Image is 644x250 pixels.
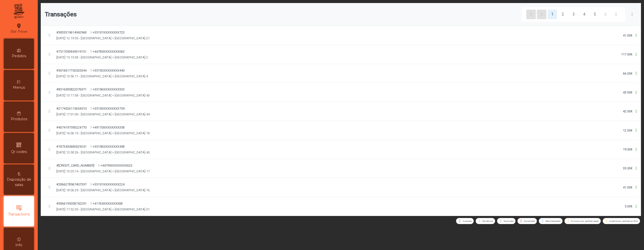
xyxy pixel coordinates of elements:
span: [DATE] 12:19:55 - [GEOGRAPHIC_DATA] > [GEOGRAPHIC_DATA] 21 [56,36,150,41]
span: +35196XXXXXXXX333 [93,87,125,92]
span: [DATE] 13:17:38 - [GEOGRAPHIC_DATA] > [GEOGRAPHIC_DATA] 43 [56,93,150,98]
div: #1873430680329241 [56,144,87,149]
div: #5016617192020344 [56,68,87,73]
i: qr_code [16,142,22,148]
span: [DATE] 17:52:30 - [GEOGRAPHIC_DATA] > [GEOGRAPHIC_DATA] 31 [56,207,150,212]
span: Erro ao criar pedido pago [571,220,599,223]
div: #3866195058742291 [56,201,87,206]
div: #7517093849319151 [56,49,87,54]
span: Qr codes [11,149,27,154]
div: 41.00€ [623,185,632,190]
span: [DATE] 13:20:14 - [GEOGRAPHIC_DATA] > [GEOGRAPHIC_DATA] 17 [56,169,150,174]
span: [DATE] 13:56:11 - [GEOGRAPHIC_DATA] > [GEOGRAPHIC_DATA] 4 [56,74,148,79]
div: #4074197593224770 [56,125,87,130]
div: 42.00€ [623,109,632,114]
span: +35193XXXXXXXX759 [93,106,125,111]
button: 2 [558,10,568,19]
img: qpiato [13,3,25,20]
button: 4 [580,10,589,19]
i: location_on [16,23,22,29]
span: +49170XXXXXXXX358 [93,125,125,130]
span: +35196XXXXXXXX498 [93,144,125,149]
span: Menus [13,85,25,90]
div: 5.00€ [625,204,632,209]
button: 1 [548,10,557,19]
div: #3833319614942968 [56,30,87,35]
div: 41.00€ [623,33,632,38]
span: Sucesso [463,220,472,223]
span: [DATE] 16:06:15 - [GEOGRAPHIC_DATA] > [GEOGRAPHIC_DATA] 18 [56,131,150,136]
span: [DATE] 15:15:38 - [GEOGRAPHIC_DATA] > [GEOGRAPHIC_DATA] 2 [56,55,148,60]
span: Reembolsado [545,220,560,223]
span: Info [15,242,22,248]
span: +35191XXXXXXXX224 [93,182,125,187]
span: +35191XXXXXXXX723 [93,30,125,35]
div: 33.00€ [623,166,632,171]
span: A adicionar pedido ao POS [609,220,638,223]
span: Cancelado [524,220,535,223]
div: 66.00€ [623,71,632,76]
span: Disposição de salas [5,177,33,187]
span: +44795XXXXXXXX623 [100,163,132,168]
div: 43.00€ [623,90,632,95]
div: 117.00€ [621,52,632,57]
div: #2866278967407397 [56,182,87,187]
div: #8316385822376971 [56,87,87,92]
span: [DATE] 17:01:00 - [GEOGRAPHIC_DATA] > [GEOGRAPHIC_DATA] 44 [56,112,150,117]
div: #[CREDIT_CARD_NUMBER] [56,163,94,168]
div: Bar Peixe [11,22,27,35]
span: Transações [45,10,77,19]
span: +41765XXXXXXX008 [93,201,123,206]
span: Expirado [504,220,513,223]
span: [DATE] 18:06:29 - [GEOGRAPHIC_DATA] > [GEOGRAPHIC_DATA] 16 [56,188,150,193]
span: +35192XXXXXXXX440 [93,68,125,73]
button: 5 [590,10,600,19]
span: Pendente [482,220,493,223]
div: 12.00€ [623,128,632,133]
button: 3 [569,10,578,19]
span: Pedidos [12,53,26,59]
span: Transactions [8,212,30,217]
span: [DATE] 13:58:26 - [GEOGRAPHIC_DATA] > [GEOGRAPHIC_DATA] 40 [56,150,150,155]
span: +44780XXXXXXXX063 [93,49,125,54]
div: 19.00€ [623,147,632,152]
span: Produtos [11,116,27,122]
div: #2174526115654510 [56,106,87,111]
